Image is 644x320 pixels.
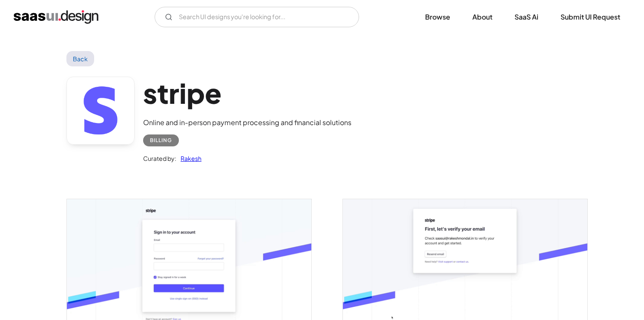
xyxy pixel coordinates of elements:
[504,8,549,26] a: SaaS Ai
[550,8,630,26] a: Submit UI Request
[462,8,503,26] a: About
[143,117,351,128] div: Online and in-person payment processing and financial solutions
[415,8,460,26] a: Browse
[143,77,351,109] h1: stripe
[143,153,176,163] div: Curated by:
[14,10,98,24] a: home
[176,153,201,163] a: Rakesh
[155,7,359,27] input: Search UI designs you're looking for...
[66,51,94,66] a: Back
[150,135,172,146] div: Billing
[155,7,359,27] form: Email Form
